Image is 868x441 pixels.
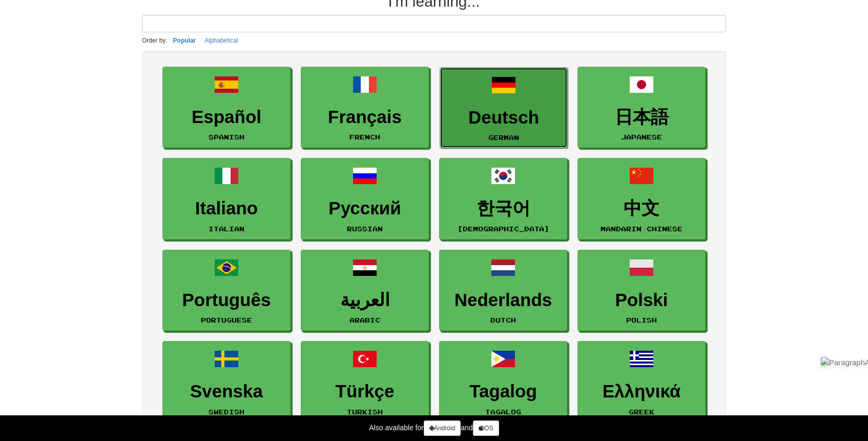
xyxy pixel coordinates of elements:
[473,420,499,436] a: iOS
[349,133,380,141] small: French
[485,408,521,415] small: Tagalog
[301,341,429,423] a: TürkçeTurkish
[445,198,562,218] h3: 한국어
[209,133,244,141] small: Spanish
[168,107,285,127] h3: Español
[439,158,567,239] a: 한국어[DEMOGRAPHIC_DATA]
[349,316,380,324] small: Arabic
[583,107,700,127] h3: 日本語
[583,290,700,310] h3: Polski
[168,290,285,310] h3: Português
[306,290,423,310] h3: العربية
[577,67,706,148] a: 日本語Japanese
[445,382,562,402] h3: Tagalog
[209,225,244,232] small: Italian
[142,37,168,44] small: Order by:
[583,198,700,218] h3: 中文
[445,290,562,310] h3: Nederlands
[439,250,567,331] a: NederlandsDutch
[201,35,241,46] button: Alphabetical
[577,250,706,331] a: PolskiPolish
[347,408,383,415] small: Turkish
[424,420,461,436] a: Android
[168,198,285,218] h3: Italiano
[201,316,252,324] small: Portuguese
[490,316,516,324] small: Dutch
[306,198,423,218] h3: Русский
[577,341,706,423] a: ΕλληνικάGreek
[162,158,291,239] a: ItalianoItalian
[445,108,562,128] h3: Deutsch
[347,225,383,232] small: Russian
[168,382,285,402] h3: Svenska
[162,341,291,423] a: SvenskaSwedish
[170,35,199,46] button: Popular
[301,158,429,239] a: РусскийRussian
[306,382,423,402] h3: Türkçe
[488,134,519,141] small: German
[577,158,706,239] a: 中文Mandarin Chinese
[583,382,700,402] h3: Ελληνικά
[629,408,654,415] small: Greek
[301,250,429,331] a: العربيةArabic
[440,67,568,149] a: DeutschGerman
[306,107,423,127] h3: Français
[301,67,429,148] a: FrançaisFrench
[209,408,244,415] small: Swedish
[162,67,291,148] a: EspañolSpanish
[626,316,657,324] small: Polish
[601,225,683,232] small: Mandarin Chinese
[458,225,549,232] small: [DEMOGRAPHIC_DATA]
[162,250,291,331] a: PortuguêsPortuguese
[621,133,662,141] small: Japanese
[439,341,567,423] a: TagalogTagalog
